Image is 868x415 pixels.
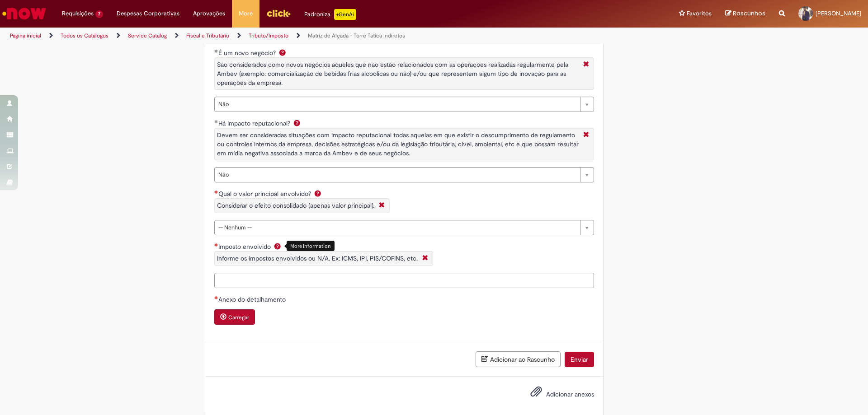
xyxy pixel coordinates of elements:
[528,383,544,404] button: Adicionar anexos
[217,201,374,210] span: Considerar o efeito consolidado (apenas valor principal).
[581,60,591,70] i: Fechar More information Por e_um_novo_negocio
[218,242,273,251] span: Imposto envolvido
[62,9,94,18] span: Requisições
[214,49,218,53] span: Obrigatório Preenchido
[218,168,576,182] span: Não
[218,49,278,57] span: É um novo negócio?
[95,10,103,18] span: 7
[249,32,288,39] a: Tributo/Imposto
[117,9,179,18] span: Despesas Corporativas
[10,32,41,39] a: Página inicial
[214,243,218,247] span: Necessários
[214,273,594,288] input: Imposto envolvido
[1,5,47,23] img: ServiceNow
[218,295,288,303] span: Anexo do detalhamento
[277,49,288,56] span: Ajuda para É um novo negócio?
[61,32,108,39] a: Todos os Catálogos
[193,9,225,18] span: Aprovações
[214,296,218,299] span: Necessários
[128,32,167,39] a: Service Catalog
[186,32,229,39] a: Fiscal e Tributário
[217,254,418,262] span: Informe os impostos envolvidos ou N/A. Ex: ICMS, IPI, PIS/COFINS, etc.
[312,190,323,197] span: Ajuda para Qual o valor principal envolvido?
[214,309,255,325] button: Carregar anexo de Anexo do detalhamento Required
[725,9,765,18] a: Rascunhos
[217,61,568,87] span: São considerados como novos negócios aqueles que não estão relacionados com as operações realizad...
[292,119,302,126] span: Ajuda para Há impacto reputacional?
[304,9,356,20] div: Padroniza
[308,32,405,39] a: Matriz de Alçada - Torre Tática Indiretos
[217,131,579,157] span: Devem ser consideradas situações com impacto reputacional todas aquelas em que existir o descumpr...
[816,9,861,17] span: [PERSON_NAME]
[565,352,594,367] button: Enviar
[7,28,572,44] ul: Trilhas de página
[476,351,561,367] button: Adicionar ao Rascunho
[546,390,594,398] span: Adicionar anexos
[239,9,253,18] span: More
[581,131,591,140] i: Fechar More information Por ha_impacto_reputacional
[687,9,712,18] span: Favoritos
[218,190,313,198] span: Qual o valor principal envolvido?
[266,6,291,20] img: click_logo_yellow_360x200.png
[272,242,283,250] span: Ajuda para Imposto envolvido
[218,97,576,112] span: Não
[334,9,356,20] p: +GenAi
[228,314,249,321] small: Carregar
[420,254,430,263] i: Fechar More information Por imposto_envolvido
[377,201,387,210] i: Fechar More information Por qual_o_valor_principal_envolvido
[218,220,576,235] span: -- Nenhum --
[733,9,765,18] span: Rascunhos
[214,190,218,194] span: Necessários
[218,119,292,127] span: Há impacto reputacional?
[214,120,218,123] span: Obrigatório Preenchido
[287,241,335,251] div: More information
